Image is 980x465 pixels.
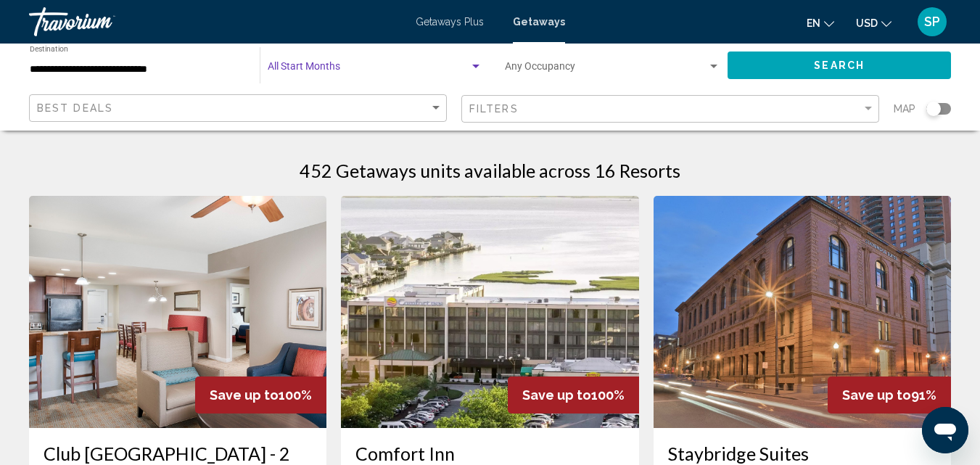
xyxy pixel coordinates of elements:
[814,60,865,72] span: Search
[29,7,401,36] a: Travorium
[807,17,820,29] span: en
[924,15,940,29] span: SP
[913,7,951,37] button: User Menu
[807,12,834,33] button: Change language
[856,12,892,33] button: Change currency
[37,102,442,115] mat-select: Sort by
[522,387,591,403] span: Save up to
[416,16,484,28] a: Getaways Plus
[341,196,638,428] img: RX85E01X.jpg
[922,407,968,453] iframe: Button to launch messaging window
[894,99,915,119] span: Map
[728,52,951,78] button: Search
[856,17,878,29] span: USD
[37,102,113,114] span: Best Deals
[195,376,326,413] div: 100%
[842,387,911,403] span: Save up to
[210,387,279,403] span: Save up to
[469,103,519,115] span: Filters
[513,16,565,28] a: Getaways
[300,160,680,181] h1: 452 Getaways units available across 16 Resorts
[508,376,639,413] div: 100%
[29,196,326,428] img: C194I01X.jpg
[461,94,879,124] button: Filter
[654,196,951,428] img: RL97E01X.jpg
[828,376,951,413] div: 91%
